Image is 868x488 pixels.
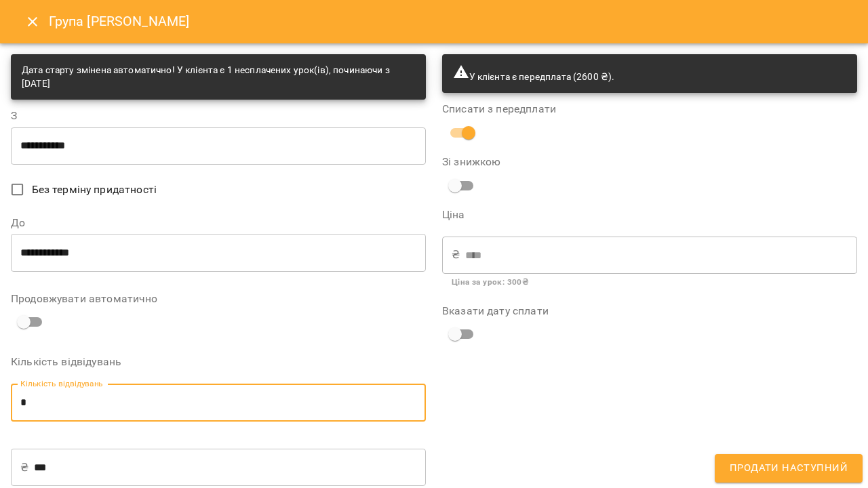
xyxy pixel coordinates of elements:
button: Продати наступний [715,454,863,483]
b: Ціна за урок : 300 ₴ [452,277,528,287]
p: ₴ [452,247,460,263]
label: Кількість відвідувань [11,357,426,367]
span: У клієнта є передплата (2600 ₴). [453,71,614,82]
div: Дата старту змінена автоматично! У клієнта є 1 несплачених урок(ів), починаючи з [DATE] [22,58,415,96]
label: Списати з передплати [442,104,857,115]
label: Ціна [442,209,857,220]
span: Без терміну придатності [32,182,157,198]
label: Вказати дату сплати [442,306,857,317]
h6: Група [PERSON_NAME] [49,11,190,32]
span: Продати наступний [730,460,848,477]
p: ₴ [20,460,28,476]
label: До [11,218,426,228]
label: З [11,110,426,121]
label: Зі знижкою [442,157,580,167]
button: Close [16,5,49,38]
label: Продовжувати автоматично [11,293,426,304]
